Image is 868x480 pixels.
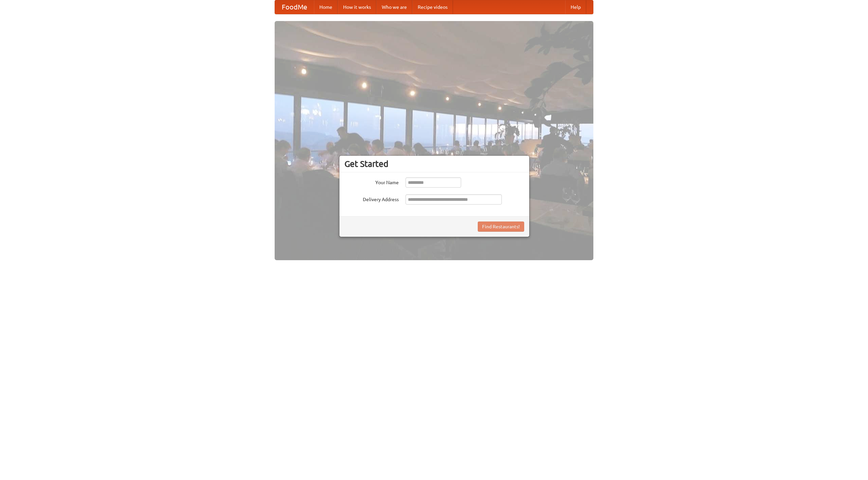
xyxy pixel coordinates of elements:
a: Help [565,0,586,14]
a: Recipe videos [412,0,453,14]
a: How it works [338,0,376,14]
h3: Get Started [344,159,524,169]
button: Find Restaurants! [478,222,524,232]
label: Your Name [344,177,399,186]
a: Who we are [376,0,412,14]
a: Home [314,0,338,14]
a: FoodMe [275,0,314,14]
label: Delivery Address [344,194,399,203]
